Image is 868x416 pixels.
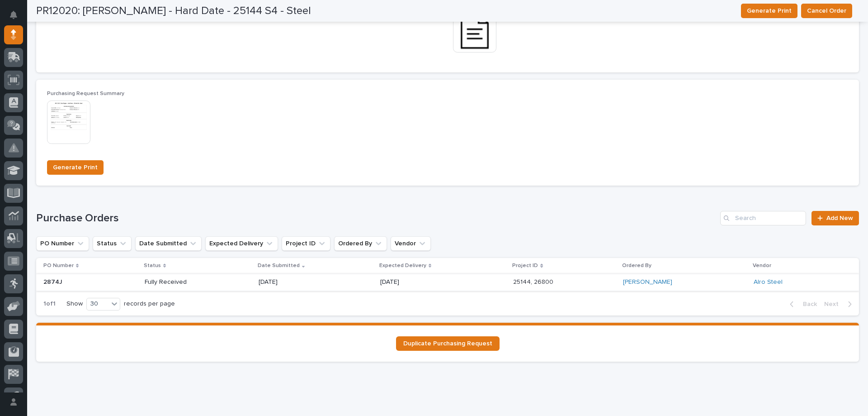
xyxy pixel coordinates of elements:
[747,5,792,16] span: Generate Print
[334,236,387,251] button: Ordered By
[801,4,852,18] button: Cancel Order
[396,336,500,351] a: Duplicate Purchasing Request
[47,91,124,96] span: Purchasing Request Summary
[144,261,161,271] p: Status
[811,211,859,225] a: Add New
[4,5,23,24] button: Notifications
[513,277,555,286] p: 25144, 26800
[403,340,492,347] span: Duplicate Purchasing Request
[258,261,300,271] p: Date Submitted
[754,278,783,286] a: Alro Steel
[93,236,132,251] button: Status
[282,236,330,251] button: Project ID
[753,261,771,271] p: Vendor
[66,300,83,308] p: Show
[720,211,806,225] input: Search
[783,300,821,308] button: Back
[36,274,859,291] tr: 2874J2874J Fully Received[DATE][DATE]25144, 2680025144, 26800 [PERSON_NAME] Alro Steel
[43,261,74,271] p: PO Number
[379,261,426,271] p: Expected Delivery
[36,236,89,251] button: PO Number
[11,11,23,25] div: Notifications
[36,293,63,315] p: 1 of 1
[53,162,98,173] span: Generate Print
[47,160,104,175] button: Generate Print
[623,278,672,286] a: [PERSON_NAME]
[380,278,445,286] p: [DATE]
[741,4,797,18] button: Generate Print
[512,261,538,271] p: Project ID
[622,261,651,271] p: Ordered By
[43,277,64,286] p: 2874J
[87,299,108,309] div: 30
[824,300,844,308] span: Next
[826,215,853,221] span: Add New
[205,236,278,251] button: Expected Delivery
[259,278,323,286] p: [DATE]
[135,236,202,251] button: Date Submitted
[797,300,817,308] span: Back
[36,212,717,225] h1: Purchase Orders
[36,5,311,18] h2: PR12020: [PERSON_NAME] - Hard Date - 25144 S4 - Steel
[807,5,846,16] span: Cancel Order
[821,300,859,308] button: Next
[145,278,209,286] p: Fully Received
[391,236,431,251] button: Vendor
[124,300,175,308] p: records per page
